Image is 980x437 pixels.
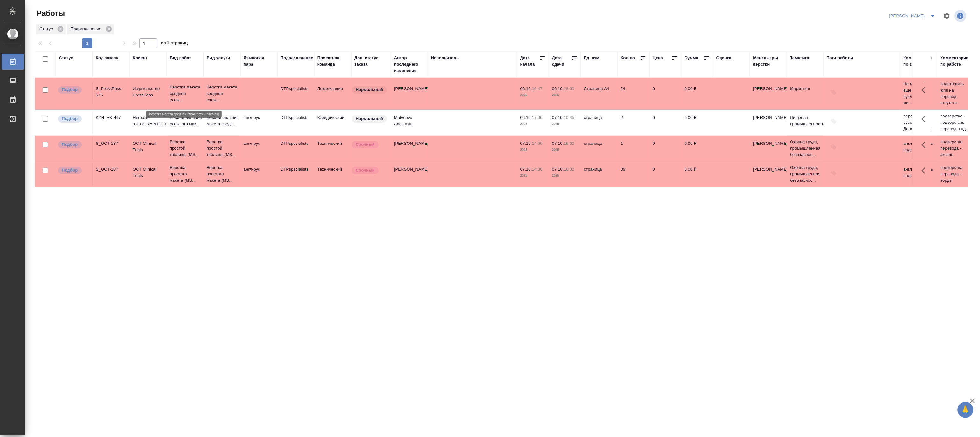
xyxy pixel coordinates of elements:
td: страница [581,163,618,185]
button: Здесь прячутся важные кнопки [918,137,933,152]
button: Добавить тэги [827,115,841,129]
td: 24 [618,82,650,105]
p: 07.10, [520,141,532,146]
p: Нормальный [356,87,383,93]
p: 2025 [520,173,546,179]
p: Маркетинг [790,86,821,92]
div: Исполнитель [431,55,459,61]
p: англ-рус Сдать надо 07.10 [904,140,934,153]
p: 17:00 [532,115,543,120]
p: 07.10, [552,167,564,172]
p: 16:00 [564,167,574,172]
td: 0 [650,163,681,185]
button: Добавить тэги [827,166,841,180]
span: Работы [35,8,65,18]
div: Вид услуги [207,55,230,61]
td: DTPspecialists [277,111,314,134]
p: 16:00 [564,141,574,146]
p: подверстка перевода - эксель [941,139,971,158]
td: Технический [314,163,351,185]
p: OCT Clinical Trials [133,166,163,179]
p: 07.10, [520,167,532,172]
td: 0 [650,82,681,105]
p: Верстка макета средней слож... [170,84,200,103]
p: Подбор [62,87,78,93]
p: Издательство PressPass [133,86,163,98]
td: 0,00 ₽ [681,137,713,159]
div: Сумма [685,55,698,61]
td: [PERSON_NAME] [391,82,428,105]
p: Верстка простой таблицы (MS... [170,139,200,158]
td: 0,00 ₽ [681,163,713,185]
td: 0 [650,111,681,134]
div: Клиент [133,55,147,61]
td: страница [581,137,618,159]
p: Подразделение [71,26,103,32]
td: 2 [618,111,650,134]
p: Срочный [356,167,375,173]
div: Доп. статус заказа [354,55,388,67]
td: Локализация [314,82,351,105]
div: Вид работ [170,55,191,61]
p: 14:00 [532,167,543,172]
div: Можно подбирать исполнителей [57,86,89,94]
td: Matveeva Anastasia [391,111,428,134]
p: 14:00 [532,141,543,146]
div: Оценка [716,55,732,61]
p: 07.10, [552,141,564,146]
p: Нормальный [356,116,383,122]
p: Не могли бы еще тот же буклет (там ми... [904,81,934,106]
div: S_PressPass-575 [96,86,126,98]
td: [PERSON_NAME] [391,163,428,185]
div: S_OCT-187 [96,166,126,173]
td: Страница А4 [581,82,618,105]
td: 39 [618,163,650,185]
p: 2025 [520,92,546,98]
p: Подбор [62,167,78,173]
td: 0,00 ₽ [681,111,713,134]
p: подготовить idml на перевод, отсутств... [941,81,971,106]
p: Статус [39,26,55,32]
td: англ-рус [240,137,277,159]
div: Код заказа [96,55,118,61]
span: из 1 страниц [161,39,188,48]
div: Статус [59,55,73,61]
td: Юридический [314,111,351,134]
p: Подбор [62,116,78,122]
p: Охрана труда, промышленная безопаснос... [790,165,821,184]
button: Здесь прячутся важные кнопки [918,82,933,98]
p: 2025 [552,92,578,98]
div: Тэги работы [827,55,853,61]
p: 06.10, [552,86,564,91]
p: Верстка макета средней слож... [207,84,237,103]
p: Восстановление сложного мак... [170,115,200,127]
p: 06.10, [520,86,532,91]
td: DTPspecialists [277,82,314,105]
p: перевод на русский язык. Дополнитель... [904,113,934,132]
div: Ед. изм [584,55,600,61]
div: Кол-во [621,55,635,61]
div: Тематика [790,55,809,61]
p: OCT Clinical Trials [133,140,163,153]
div: Комментарии по работе [941,55,971,67]
p: Верстка простой таблицы (MS... [207,139,237,158]
td: [PERSON_NAME] [391,137,428,159]
p: Верстка простого макета (MS... [207,165,237,184]
td: DTPspecialists [277,137,314,159]
button: Здесь прячутся важные кнопки [918,163,933,178]
p: 2025 [520,147,546,153]
p: 10:45 [564,115,574,120]
p: Верстка простого макета (MS... [170,165,200,184]
p: [PERSON_NAME] [753,115,784,121]
p: 18:00 [564,86,574,91]
button: 🙏 [958,402,974,418]
p: Срочный [356,141,375,148]
p: 2025 [552,121,578,127]
td: страница [581,111,618,134]
td: 0,00 ₽ [681,82,713,105]
p: 07.10, [552,115,564,120]
div: Дата сдачи [552,55,571,67]
p: 2025 [552,147,578,153]
p: [PERSON_NAME] [753,166,784,173]
div: Подразделение [281,55,313,61]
